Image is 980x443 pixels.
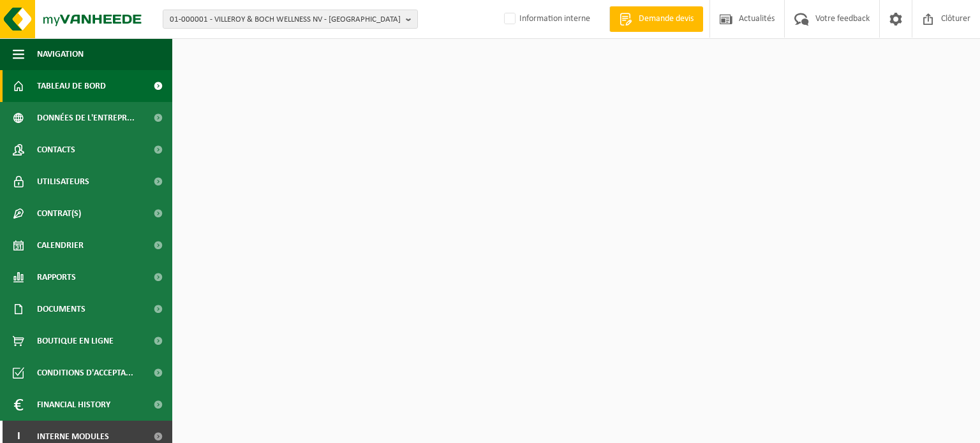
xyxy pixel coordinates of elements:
[37,229,84,261] span: Calendrier
[37,198,81,229] span: Contrat(s)
[37,102,135,134] span: Données de l'entrepr...
[37,357,133,389] span: Conditions d'accepta...
[37,38,84,70] span: Navigation
[501,10,590,29] label: Information interne
[635,13,697,25] span: Demande devis
[609,6,703,32] a: Demande devis
[37,293,85,325] span: Documents
[37,261,76,293] span: Rapports
[37,70,106,102] span: Tableau de bord
[37,389,110,421] span: Financial History
[37,166,89,198] span: Utilisateurs
[37,325,114,357] span: Boutique en ligne
[170,10,401,29] span: 01-000001 - VILLEROY & BOCH WELLNESS NV - [GEOGRAPHIC_DATA]
[37,134,75,166] span: Contacts
[163,10,418,29] button: 01-000001 - VILLEROY & BOCH WELLNESS NV - [GEOGRAPHIC_DATA]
